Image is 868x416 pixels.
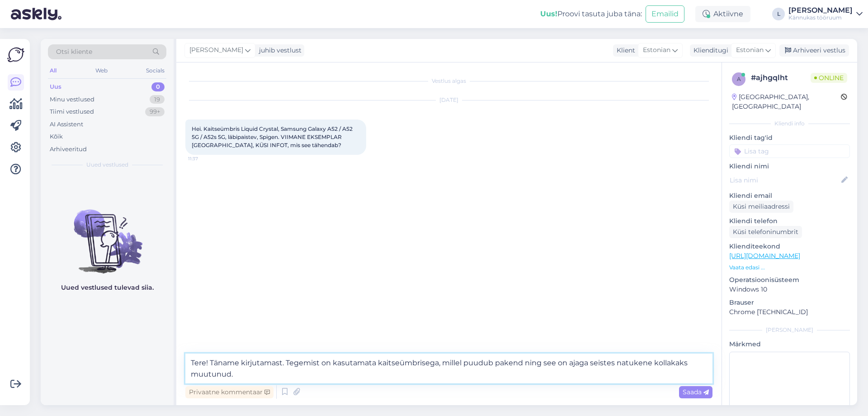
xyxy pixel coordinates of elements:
div: 0 [151,82,165,91]
b: Uus! [540,10,557,18]
p: Vaata edasi ... [729,263,850,272]
span: Online [811,73,847,83]
p: Uued vestlused tulevad siia. [61,283,154,292]
div: Kännukas tööruum [788,14,853,21]
div: Proovi tasuta juba täna: [540,9,642,19]
span: Otsi kliente [56,47,92,57]
div: Tiimi vestlused [50,107,94,116]
p: Windows 10 [729,285,850,294]
span: Estonian [736,45,764,55]
p: Chrome [TECHNICAL_ID] [729,307,850,317]
div: Minu vestlused [50,95,94,104]
div: # ajhgqlht [751,72,811,83]
div: Uus [50,82,61,91]
button: Emailid [646,5,684,23]
div: juhib vestlust [255,46,302,55]
img: Askly Logo [7,46,24,63]
span: Saada [683,388,709,396]
div: [PERSON_NAME] [788,7,853,14]
p: Kliendi nimi [729,162,850,171]
div: Kliendi info [729,120,850,128]
div: [GEOGRAPHIC_DATA], [GEOGRAPHIC_DATA] [732,92,841,111]
div: Privaatne kommentaar [185,386,274,398]
input: Lisa nimi [730,175,840,185]
div: Socials [144,65,166,77]
p: Kliendi tag'id [729,133,850,143]
a: [URL][DOMAIN_NAME] [729,252,800,260]
div: Arhiveeri vestlus [779,44,849,57]
span: Hei. Kaitseümbris Liquid Crystal, Samsung Galaxy A52 / A52 5G / A52s 5G, läbipaistev, Spigen. VII... [192,125,354,148]
p: Operatsioonisüsteem [729,275,850,285]
p: Klienditeekond [729,242,850,251]
span: [PERSON_NAME] [189,45,243,55]
div: L [772,8,785,20]
div: 19 [150,95,165,104]
a: [PERSON_NAME]Kännukas tööruum [788,7,863,21]
div: Web [94,65,109,77]
div: Kõik [50,132,63,141]
input: Lisa tag [729,144,850,158]
textarea: Tere! Täname kirjutamast. Tegemist on kasutamata kaitseümbrisega, millel puudub pakend ning see o... [185,354,712,383]
span: a [737,76,741,82]
div: Küsi telefoninumbrit [729,226,802,238]
span: 11:37 [188,155,222,162]
span: Uued vestlused [86,161,128,169]
p: Märkmed [729,339,850,349]
div: Aktiivne [695,6,750,22]
p: Brauser [729,298,850,307]
div: Vestlus algas [185,77,712,85]
div: All [48,65,58,77]
div: [PERSON_NAME] [729,326,850,334]
p: Kliendi email [729,191,850,201]
div: Küsi meiliaadressi [729,201,793,213]
span: Estonian [643,45,670,55]
img: No chats [41,193,174,275]
div: Klient [613,46,635,55]
div: 99+ [145,107,165,116]
div: Klienditugi [690,46,728,55]
div: [DATE] [185,96,712,104]
div: AI Assistent [50,120,83,129]
div: Arhiveeritud [50,145,87,154]
p: Kliendi telefon [729,216,850,226]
